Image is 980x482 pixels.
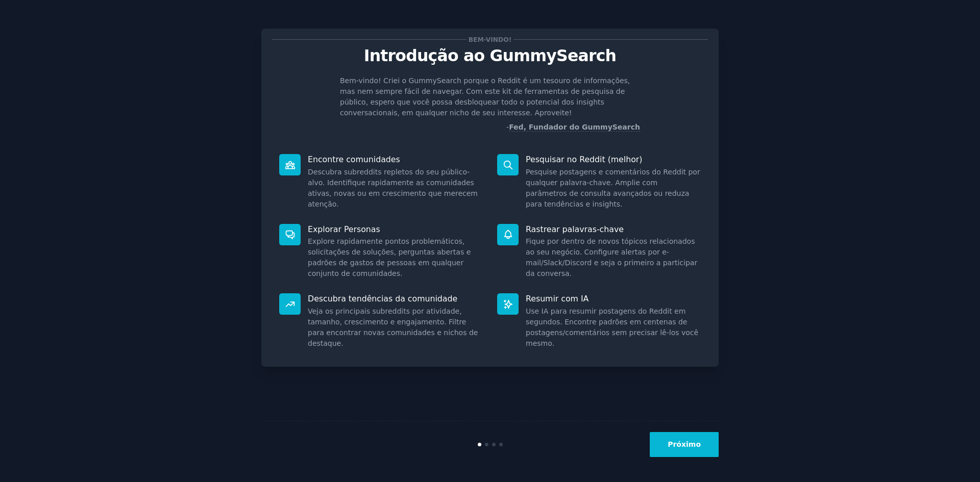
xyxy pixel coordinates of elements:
[526,224,624,234] font: Rastrear palavras-chave
[526,307,698,347] font: Use IA para resumir postagens do Reddit em segundos. Encontre padrões em centenas de postagens/co...
[469,36,512,43] font: Bem-vindo!
[340,77,630,117] font: Bem-vindo! Criei o GummySearch porque o Reddit é um tesouro de informações, mas nem sempre fácil ...
[526,155,642,164] font: Pesquisar no Reddit (melhor)
[668,440,701,448] font: Próximo
[650,432,719,457] button: Próximo
[526,168,700,208] font: Pesquise postagens e comentários do Reddit por qualquer palavra-chave. Amplie com parâmetros de c...
[308,155,400,164] font: Encontre comunidades
[308,294,457,303] font: Descubra tendências da comunidade
[526,237,697,277] font: Fique por dentro de novos tópicos relacionados ao seu negócio. Configure alertas por e-mail/Slack...
[308,224,380,234] font: Explorar Personas
[364,46,616,65] font: Introdução ao GummySearch
[526,294,589,303] font: Resumir com IA
[308,307,478,347] font: Veja os principais subreddits por atividade, tamanho, crescimento e engajamento. Filtre para enco...
[506,123,509,131] font: -
[308,168,478,208] font: Descubra subreddits repletos do seu público-alvo. Identifique rapidamente as comunidades ativas, ...
[509,123,640,132] a: Fed, Fundador do GummySearch
[509,123,640,131] font: Fed, Fundador do GummySearch
[308,237,471,277] font: Explore rapidamente pontos problemáticos, solicitações de soluções, perguntas abertas e padrões d...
